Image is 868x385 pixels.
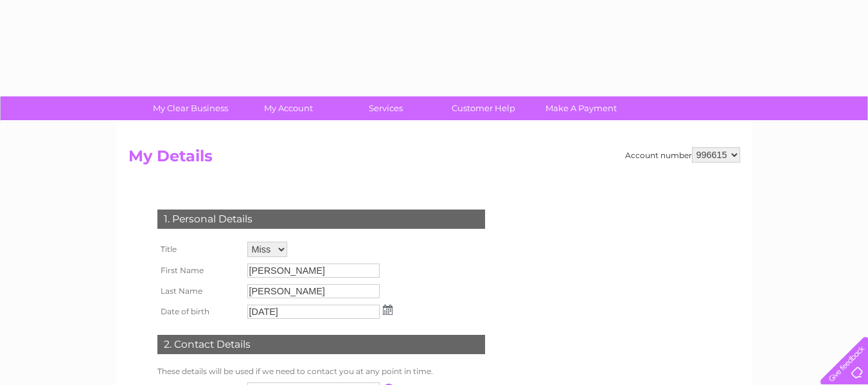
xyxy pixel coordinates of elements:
[235,96,341,120] a: My Account
[154,238,244,260] th: Title
[333,96,439,120] a: Services
[154,301,244,322] th: Date of birth
[157,335,485,354] div: 2. Contact Details
[528,96,634,120] a: Make A Payment
[625,147,740,163] div: Account number
[137,96,244,120] a: My Clear Business
[154,364,488,379] td: These details will be used if we need to contact you at any point in time.
[154,260,244,281] th: First Name
[154,281,244,301] th: Last Name
[383,305,393,315] img: ...
[128,147,740,172] h2: My Details
[157,210,485,229] div: 1. Personal Details
[430,96,536,120] a: Customer Help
